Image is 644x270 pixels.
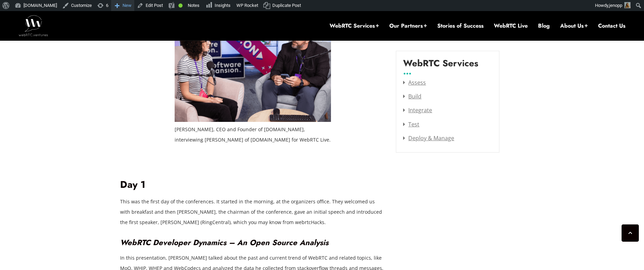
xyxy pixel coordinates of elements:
div: Good [178,3,183,8]
span: jenopp [609,3,622,8]
a: Integrate [403,106,432,114]
h2: Day 1 [120,179,386,191]
span: Insights [215,3,231,8]
p: This was the first day of the conferences. It started in the morning, at the organizers office. T... [120,196,386,228]
a: WebRTC Live [494,22,528,30]
a: WebRTC Services [330,22,379,30]
a: Stories of Success [437,22,484,30]
img: WebRTC.ventures [19,15,48,36]
a: Our Partners [389,22,427,30]
figcaption: [PERSON_NAME], CEO and Founder of [DOMAIN_NAME], interviewing [PERSON_NAME] of [DOMAIN_NAME] for ... [175,124,331,145]
label: WebRTC Services [403,58,478,74]
a: Build [403,93,421,100]
a: About Us [560,22,588,30]
a: Assess [403,79,426,86]
a: Blog [538,22,550,30]
a: Contact Us [598,22,625,30]
a: Test [403,120,419,128]
a: Deploy & Manage [403,134,454,142]
em: WebRTC Developer Dynamics – An Open Source Analysis [120,237,329,248]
